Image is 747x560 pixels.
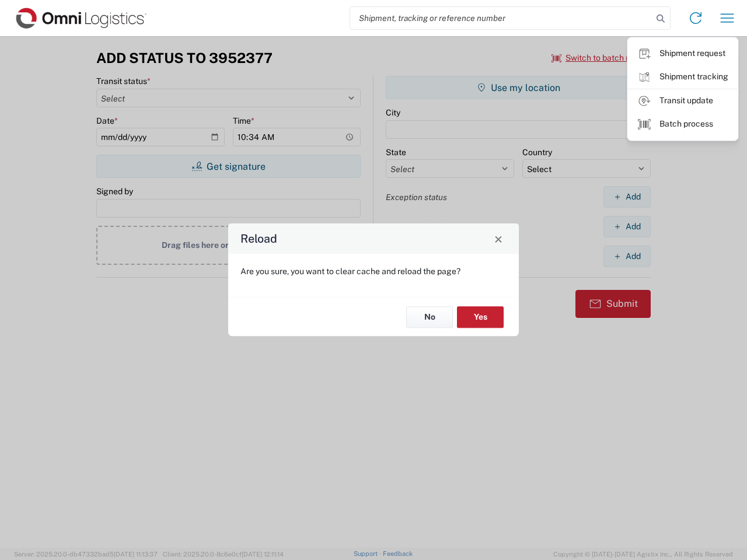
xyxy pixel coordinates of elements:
h4: Reload [240,230,277,247]
button: Yes [457,306,504,328]
a: Batch process [628,113,738,136]
a: Shipment request [628,42,738,65]
p: Are you sure, you want to clear cache and reload the page? [240,266,507,276]
a: Shipment tracking [628,65,738,89]
button: No [406,306,453,328]
input: Shipment, tracking or reference number [350,7,652,29]
button: Close [490,230,507,247]
a: Transit update [628,89,738,113]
